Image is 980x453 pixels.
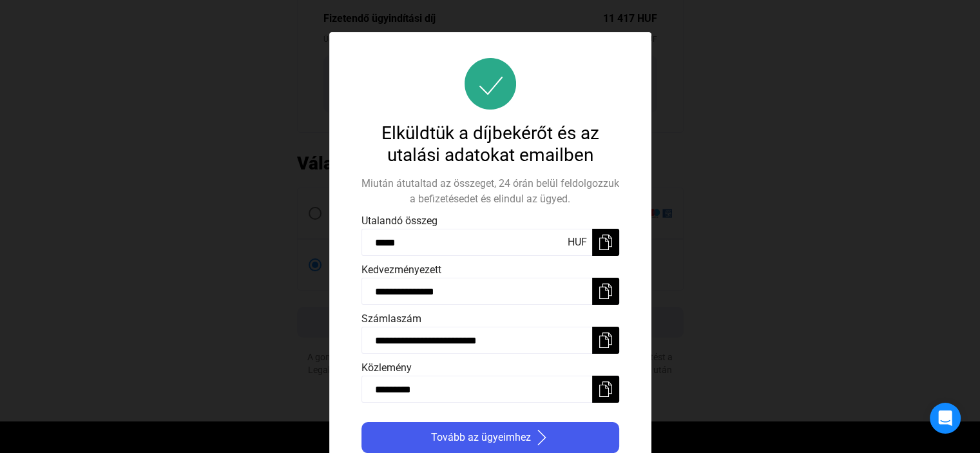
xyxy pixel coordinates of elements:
[361,122,619,166] div: Elküldtük a díjbekérőt és az utalási adatokat emailben
[361,176,619,207] div: Miután átutaltad az összeget, 24 órán belül feldolgozzuk a befizetésedet és elindul az ügyed.
[930,403,961,434] div: Open Intercom Messenger
[361,264,441,276] span: Kedvezményezett
[598,284,613,299] img: copy-white.svg
[361,313,421,325] span: Számlaszám
[465,58,516,110] img: success-icon
[361,422,619,453] button: Tovább az ügyeimhezarrow-right-white
[598,381,613,397] img: copy-white.svg
[431,430,531,445] span: Tovább az ügyeimhez
[534,430,550,445] img: arrow-right-white
[598,333,613,348] img: copy-white.svg
[361,215,437,227] span: Utalandó összeg
[361,361,412,374] span: Közlemény
[598,235,613,250] img: copy-white.svg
